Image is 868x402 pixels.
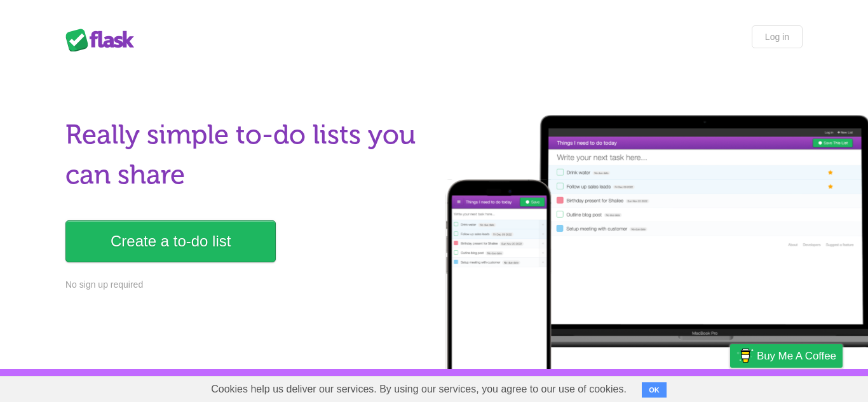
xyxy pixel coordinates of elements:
[757,345,836,367] span: Buy me a coffee
[642,382,667,398] button: OK
[730,344,843,368] a: Buy me a coffee
[752,25,803,48] a: Log in
[65,278,426,291] p: No sign up required
[736,345,754,366] img: Buy me a coffee
[65,115,426,195] h1: Really simple to-do lists you can share
[65,29,142,51] div: Flask Lists
[65,220,276,262] a: Create a to-do list
[198,377,639,402] span: Cookies help us deliver our services. By using our services, you agree to our use of cookies.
